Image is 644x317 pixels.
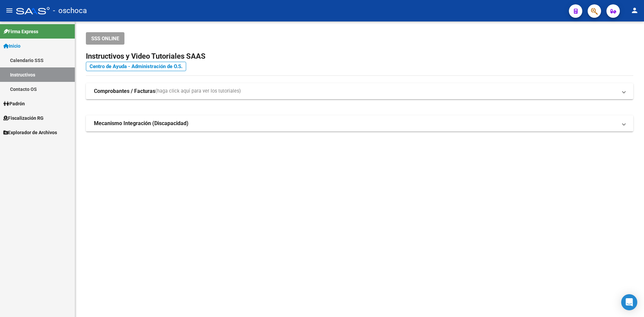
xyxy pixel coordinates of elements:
mat-expansion-panel-header: Comprobantes / Facturas(haga click aquí para ver los tutoriales) [86,83,633,99]
span: Explorador de Archivos [3,129,57,136]
h2: Instructivos y Video Tutoriales SAAS [86,50,633,63]
a: Centro de Ayuda - Administración de O.S. [86,62,186,71]
button: SSS ONLINE [86,32,124,45]
div: Open Intercom Messenger [621,294,637,310]
strong: Mecanismo Integración (Discapacidad) [94,120,189,127]
span: Fiscalización RG [3,114,44,122]
span: - oschoca [53,3,87,18]
strong: Comprobantes / Facturas [94,88,155,95]
span: SSS ONLINE [91,36,119,42]
mat-icon: menu [5,6,13,14]
span: Inicio [3,42,20,50]
span: Padrón [3,100,25,107]
mat-icon: person [631,6,639,14]
mat-expansion-panel-header: Mecanismo Integración (Discapacidad) [86,115,633,131]
span: (haga click aquí para ver los tutoriales) [155,88,241,95]
span: Firma Express [3,28,38,35]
